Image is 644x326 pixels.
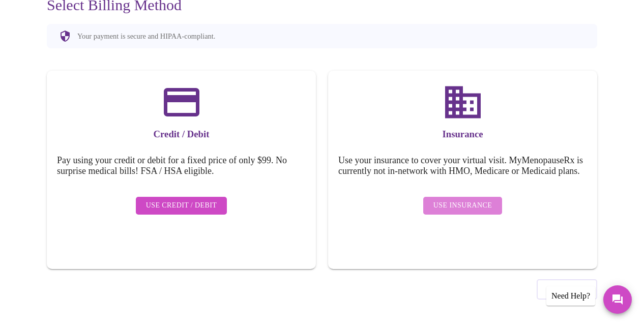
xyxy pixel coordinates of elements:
button: Use Credit / Debit [136,197,227,215]
h5: Pay using your credit or debit for a fixed price of only $99. No surprise medical bills! FSA / HS... [57,155,306,176]
button: Messages [603,285,632,314]
p: Your payment is secure and HIPAA-compliant. [77,32,215,41]
button: Use Insurance [423,197,502,215]
h5: Use your insurance to cover your virtual visit. MyMenopauseRx is currently not in-network with HM... [338,155,587,176]
h3: Credit / Debit [57,129,306,140]
span: Previous [548,283,586,296]
div: Need Help? [546,286,595,306]
span: Use Insurance [433,199,492,212]
h3: Insurance [338,129,587,140]
button: Previous [537,279,597,300]
span: Use Credit / Debit [146,199,217,212]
